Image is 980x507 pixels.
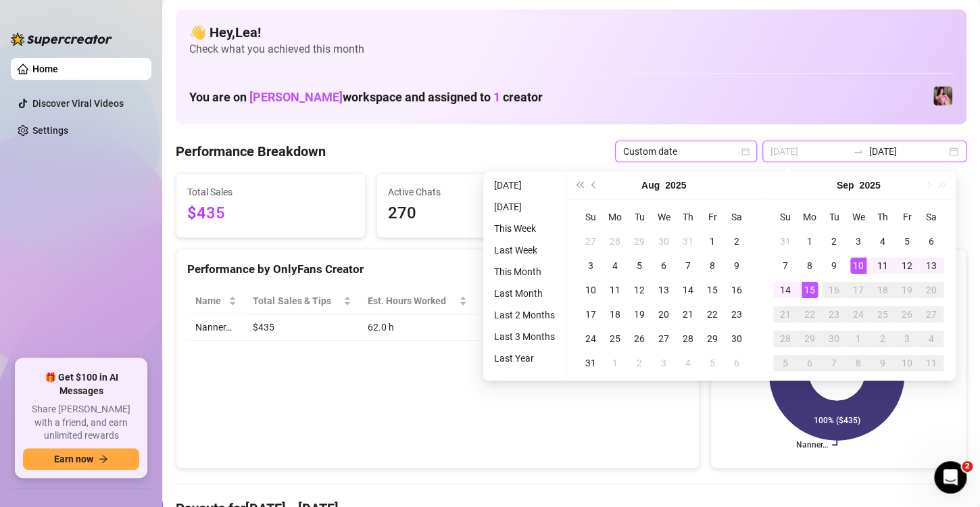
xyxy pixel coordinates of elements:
[656,355,672,371] div: 3
[189,23,953,42] h4: 👋 Hey, Lea !
[798,254,822,278] td: 2025-09-08
[729,355,745,371] div: 6
[846,302,871,327] td: 2025-09-24
[603,351,627,375] td: 2025-09-01
[846,229,871,254] td: 2025-09-03
[875,355,891,371] div: 9
[603,278,627,302] td: 2025-08-11
[773,205,798,229] th: Su
[822,229,846,254] td: 2025-09-02
[631,258,647,274] div: 5
[822,278,846,302] td: 2025-09-16
[680,282,696,298] div: 14
[652,302,676,327] td: 2025-08-20
[899,233,915,249] div: 5
[850,258,866,274] div: 10
[871,229,895,254] td: 2025-09-04
[802,355,818,371] div: 6
[489,285,560,301] li: Last Month
[704,258,720,274] div: 8
[656,331,672,347] div: 27
[837,172,854,199] button: Choose a month
[652,205,676,229] th: We
[895,278,919,302] td: 2025-09-19
[919,254,944,278] td: 2025-09-13
[777,258,793,274] div: 7
[923,355,939,371] div: 11
[826,233,842,249] div: 2
[700,254,725,278] td: 2025-08-08
[489,199,560,215] li: [DATE]
[895,229,919,254] td: 2025-09-05
[846,351,871,375] td: 2025-10-08
[923,258,939,274] div: 13
[680,233,696,249] div: 31
[700,205,725,229] th: Fr
[187,260,688,279] div: Performance by OnlyFans Creator
[919,229,944,254] td: 2025-09-06
[652,254,676,278] td: 2025-08-06
[919,302,944,327] td: 2025-09-27
[23,448,139,470] button: Earn nowarrow-right
[725,327,749,351] td: 2025-08-30
[899,258,915,274] div: 12
[607,233,623,249] div: 28
[725,278,749,302] td: 2025-08-16
[875,331,891,347] div: 2
[627,327,652,351] td: 2025-08-26
[603,254,627,278] td: 2025-08-04
[704,355,720,371] div: 5
[587,172,602,199] button: Previous month (PageUp)
[680,258,696,274] div: 7
[822,302,846,327] td: 2025-09-23
[583,355,599,371] div: 31
[489,177,560,193] li: [DATE]
[853,146,864,157] span: to
[388,185,555,199] span: Active Chats
[603,229,627,254] td: 2025-07-28
[631,331,647,347] div: 26
[777,306,793,322] div: 21
[871,351,895,375] td: 2025-10-09
[189,90,543,105] h1: You are on workspace and assigned to creator
[680,306,696,322] div: 21
[826,282,842,298] div: 16
[676,254,700,278] td: 2025-08-07
[700,229,725,254] td: 2025-08-01
[725,205,749,229] th: Sa
[895,351,919,375] td: 2025-10-10
[871,205,895,229] th: Th
[627,254,652,278] td: 2025-08-05
[822,327,846,351] td: 2025-09-30
[253,293,341,308] span: Total Sales & Tips
[919,278,944,302] td: 2025-09-20
[579,351,603,375] td: 2025-08-31
[871,302,895,327] td: 2025-09-25
[895,205,919,229] th: Fr
[700,351,725,375] td: 2025-09-05
[676,278,700,302] td: 2025-08-14
[99,454,108,464] span: arrow-right
[798,302,822,327] td: 2025-09-22
[631,233,647,249] div: 29
[676,327,700,351] td: 2025-08-28
[489,242,560,258] li: Last Week
[652,327,676,351] td: 2025-08-27
[32,64,58,74] a: Home
[700,302,725,327] td: 2025-08-22
[725,254,749,278] td: 2025-08-09
[777,331,793,347] div: 28
[579,327,603,351] td: 2025-08-24
[187,185,354,199] span: Total Sales
[923,233,939,249] div: 6
[23,403,139,443] span: Share [PERSON_NAME] with a friend, and earn unlimited rewards
[54,454,93,464] span: Earn now
[656,258,672,274] div: 6
[579,302,603,327] td: 2025-08-17
[798,229,822,254] td: 2025-09-01
[796,440,828,450] text: Nanner…
[475,288,562,314] th: Sales / Hour
[802,306,818,322] div: 22
[826,258,842,274] div: 9
[802,233,818,249] div: 1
